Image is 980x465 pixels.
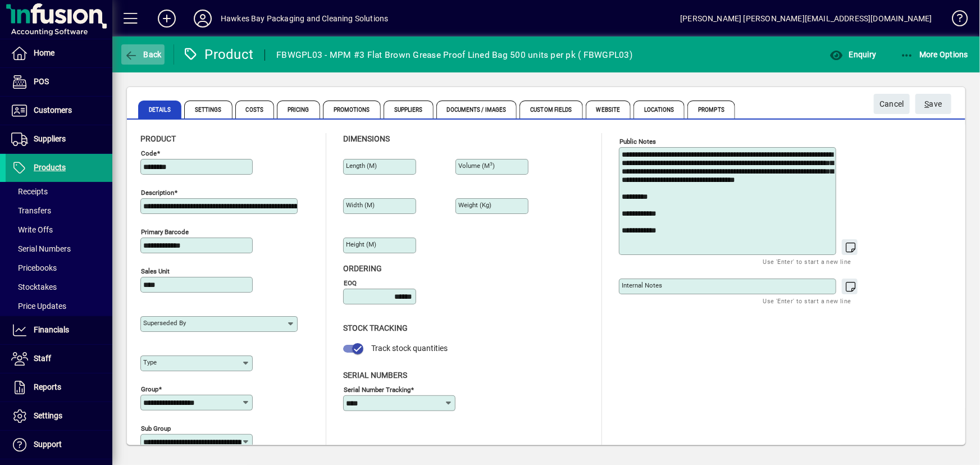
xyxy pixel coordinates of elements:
a: Stocktakes [6,277,112,297]
span: Transfers [11,206,51,215]
span: Reports [34,382,61,391]
span: Stocktakes [11,282,57,291]
button: Save [915,94,951,114]
mat-label: Type [143,358,157,366]
a: Financials [6,316,112,344]
span: Write Offs [11,225,53,234]
span: Prompts [687,101,735,118]
mat-label: Sub group [141,425,171,432]
div: [PERSON_NAME] [PERSON_NAME][EMAIL_ADDRESS][DOMAIN_NAME] [680,10,932,28]
a: Settings [6,402,112,430]
mat-label: Serial Number tracking [344,385,411,393]
mat-label: Primary barcode [141,228,189,236]
span: Support [34,440,62,449]
mat-label: Group [141,385,158,393]
span: Financials [34,325,69,334]
span: Serial Numbers [11,244,71,253]
span: ave [925,95,942,113]
span: Cancel [879,95,904,113]
div: Product [183,45,254,63]
a: Knowledge Base [943,2,966,39]
mat-hint: Use 'Enter' to start a new line [763,294,851,307]
span: Suppliers [34,134,66,143]
span: Documents / Images [436,101,517,118]
a: Write Offs [6,220,112,239]
span: Staff [34,354,51,363]
a: Serial Numbers [6,239,112,258]
span: Home [34,48,54,57]
span: Customers [34,106,72,115]
mat-label: Height (m) [346,240,376,248]
mat-label: Description [141,189,174,197]
a: Customers [6,97,112,125]
a: Reports [6,373,112,402]
mat-label: EOQ [344,279,357,287]
button: Cancel [874,94,910,114]
mat-hint: Use 'Enter' to start a new line [763,255,851,268]
mat-label: Internal Notes [622,281,662,289]
span: Settings [34,411,62,420]
span: Promotions [323,101,381,118]
mat-label: Length (m) [346,162,377,170]
span: Stock Tracking [343,323,408,332]
sup: 3 [490,161,493,167]
mat-label: Sales unit [141,267,170,275]
app-page-header-button: Back [112,44,174,65]
span: Products [34,163,66,172]
a: Suppliers [6,125,112,153]
mat-label: Public Notes [619,138,656,145]
span: Settings [184,101,233,118]
button: Back [121,44,165,65]
button: Profile [185,8,221,29]
mat-label: Superseded by [143,319,186,327]
span: S [925,99,929,108]
span: Website [586,101,631,118]
a: Price Updates [6,297,112,316]
mat-label: Weight (Kg) [458,201,491,209]
a: Support [6,431,112,459]
span: Pricing [277,101,320,118]
a: Pricebooks [6,258,112,277]
a: Staff [6,345,112,373]
mat-label: Volume (m ) [458,162,495,170]
span: Dimensions [343,134,390,143]
button: Enquiry [827,44,879,65]
div: Hawkes Bay Packaging and Cleaning Solutions [221,10,389,28]
span: Details [138,101,181,118]
button: Add [149,8,185,29]
span: Suppliers [384,101,434,118]
button: More Options [897,44,972,65]
span: Back [124,50,162,59]
span: Costs [235,101,275,118]
a: POS [6,68,112,96]
span: Locations [633,101,685,118]
span: Custom Fields [519,101,582,118]
span: Serial Numbers [343,371,407,380]
span: Pricebooks [11,263,57,272]
span: POS [34,77,49,86]
a: Receipts [6,182,112,201]
span: Ordering [343,264,382,273]
span: Enquiry [829,50,876,59]
span: Price Updates [11,302,66,311]
span: More Options [900,50,969,59]
span: Receipts [11,187,48,196]
span: Product [140,134,176,143]
a: Home [6,39,112,67]
a: Transfers [6,201,112,220]
div: FBWGPL03 - MPM #3 Flat Brown Grease Proof Lined Bag 500 units per pk ( FBWGPL03) [276,46,632,64]
span: Track stock quantities [371,344,448,353]
mat-label: Code [141,149,157,157]
mat-label: Width (m) [346,201,375,209]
